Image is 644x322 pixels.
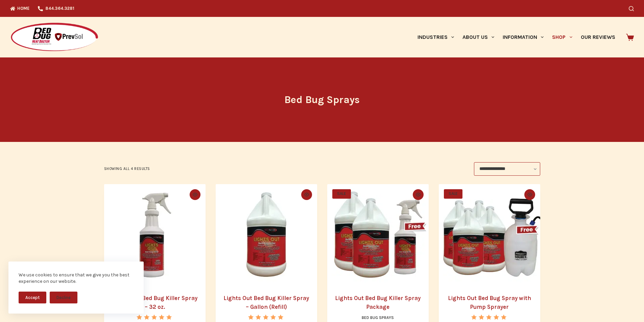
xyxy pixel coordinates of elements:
[19,272,134,285] div: We use cookies to ensure that we give you the best experience on our website.
[413,17,458,57] a: Industries
[216,184,317,286] picture: lights-out-gallon
[499,17,548,57] a: Information
[327,184,429,286] picture: LightsOutPackage
[19,292,46,303] button: Accept
[216,184,317,286] img: Lights Out Bed Bug Killer Spray - Gallon (Refill)
[50,292,77,303] button: Decline
[362,315,394,320] a: Bed Bug Sprays
[104,184,206,286] img: Lights Out Bed Bug Killer Spray - 32 oz.
[629,6,634,11] button: Search
[444,189,462,199] span: SALE
[195,92,449,107] h1: Bed Bug Sprays
[104,184,206,286] picture: lights-out-qt-sprayer
[524,189,535,200] button: Quick view toggle
[332,189,351,199] span: SALE
[548,17,576,57] a: Shop
[5,3,26,23] button: Open LiveChat chat widget
[448,295,531,310] a: Lights Out Bed Bug Spray with Pump Sprayer
[413,17,619,57] nav: Primary
[223,295,309,310] a: Lights Out Bed Bug Killer Spray – Gallon (Refill)
[439,184,540,286] a: Lights Out Bed Bug Spray with Pump Sprayer
[301,189,312,200] button: Quick view toggle
[10,22,99,52] img: Prevsol/Bed Bug Heat Doctor
[104,166,150,172] p: Showing all 4 results
[335,295,421,310] a: Lights Out Bed Bug Killer Spray Package
[576,17,619,57] a: Our Reviews
[458,17,498,57] a: About Us
[137,315,173,320] div: Rated 5.00 out of 5
[327,184,429,286] a: Lights Out Bed Bug Killer Spray Package
[327,184,429,286] img: Lights Out Bed Bug Spray Package with two gallons and one 32 oz
[471,315,507,320] div: Rated 5.00 out of 5
[248,315,284,320] div: Rated 5.00 out of 5
[112,295,197,310] a: Lights Out Bed Bug Killer Spray – 32 oz.
[190,189,200,200] button: Quick view toggle
[474,162,540,176] select: Shop order
[413,189,424,200] button: Quick view toggle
